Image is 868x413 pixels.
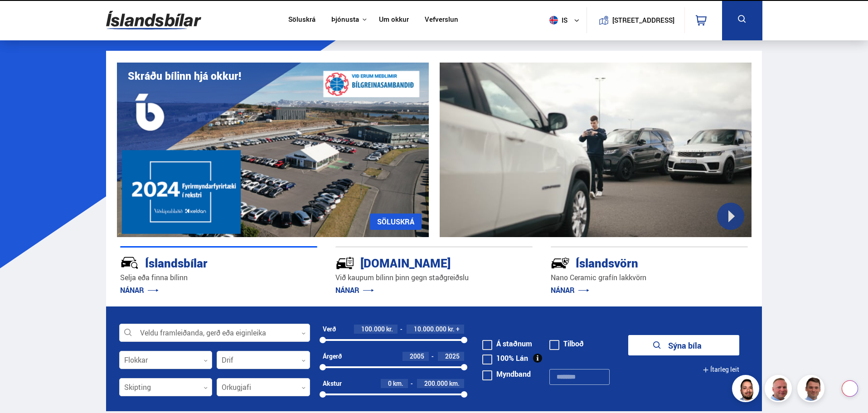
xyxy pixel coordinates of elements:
button: Ítarleg leit [703,360,739,380]
label: Myndband [482,370,531,378]
img: eKx6w-_Home_640_.png [117,63,429,237]
a: NÁNAR [120,285,159,295]
span: 0 [388,379,392,388]
label: 100% Lán [482,355,528,362]
p: Við kaupum bílinn þinn gegn staðgreiðslu [335,272,533,283]
span: km. [393,380,403,387]
a: Um okkur [379,15,409,25]
button: Þjónusta [331,15,359,24]
a: NÁNAR [335,285,374,295]
div: Verð [323,326,336,333]
p: Selja eða finna bílinn [120,272,317,283]
span: 2025 [445,352,460,360]
img: G0Ugv5HjCgRt.svg [106,5,201,35]
span: 10.000.000 [414,325,446,333]
a: SÖLUSKRÁ [370,214,422,230]
div: Íslandsbílar [120,254,285,270]
img: nhp88E3Fdnt1Opn2.png [733,376,761,403]
p: Nano Ceramic grafín lakkvörn [551,272,748,283]
span: + [456,326,460,333]
h1: Skráðu bílinn hjá okkur! [128,70,241,82]
span: 100.000 [361,325,385,333]
span: kr. [448,326,455,333]
img: -Svtn6bYgwAsiwNX.svg [551,253,570,272]
label: Tilboð [549,340,584,347]
a: [STREET_ADDRESS] [592,7,679,33]
button: [STREET_ADDRESS] [616,16,671,24]
span: is [546,16,568,24]
div: Íslandsvörn [551,254,716,270]
div: [DOMAIN_NAME] [335,254,500,270]
img: siFngHWaQ9KaOqBr.png [766,376,793,403]
label: Á staðnum [482,340,532,347]
a: Söluskrá [288,15,315,25]
span: 200.000 [424,379,448,388]
div: Akstur [323,380,342,387]
img: tr5P-W3DuiFaO7aO.svg [335,253,354,272]
span: kr. [386,326,393,333]
div: Árgerð [323,353,342,360]
button: Sýna bíla [628,335,739,355]
img: JRvxyua_JYH6wB4c.svg [120,253,139,272]
img: FbJEzSuNWCJXmdc-.webp [799,376,826,403]
button: is [546,7,587,34]
a: Vefverslun [425,15,458,25]
span: km. [449,380,460,387]
span: 2005 [410,352,424,360]
img: svg+xml;base64,PHN2ZyB4bWxucz0iaHR0cDovL3d3dy53My5vcmcvMjAwMC9zdmciIHdpZHRoPSI1MTIiIGhlaWdodD0iNT... [549,16,558,24]
a: NÁNAR [551,285,589,295]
